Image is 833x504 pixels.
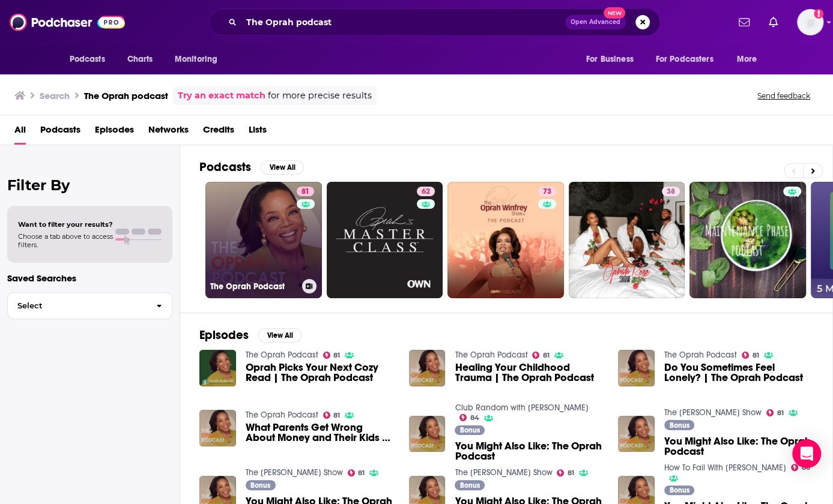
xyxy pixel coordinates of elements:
a: 62 [327,182,443,298]
a: Try an exact match [178,89,265,103]
a: The Oprah Podcast [246,350,318,360]
span: 62 [422,186,430,198]
div: Open Intercom Messenger [792,439,821,468]
h2: Podcasts [199,160,251,175]
span: Bonus [670,487,689,494]
span: All [14,120,26,145]
a: 73 [447,182,564,298]
a: You Might Also Like: The Oprah Podcast [455,441,604,461]
a: The Sarah Fraser Show [246,467,343,478]
a: Networks [148,120,189,145]
img: You Might Also Like: The Oprah Podcast [618,416,655,452]
span: 81 [333,353,340,358]
a: 38 [569,182,685,298]
span: Monitoring [175,51,217,68]
span: 81 [358,470,365,476]
a: The Oprah Podcast [455,350,527,360]
span: New [604,7,625,19]
a: 81 [323,412,341,419]
a: 81 [742,352,759,359]
a: Episodes [95,120,134,145]
a: 38 [662,187,680,196]
a: Club Random with Bill Maher [455,403,588,413]
span: Bonus [460,427,480,434]
a: The Sarah Fraser Show [664,407,762,418]
h3: The Oprah podcast [84,90,168,101]
a: 81 [557,469,574,476]
span: Want to filter your results? [18,220,113,229]
button: open menu [166,48,233,71]
a: You Might Also Like: The Oprah Podcast [664,436,813,457]
a: Healing Your Childhood Trauma | The Oprah Podcast [455,362,604,383]
svg: Add a profile image [814,9,823,19]
a: Lists [249,120,267,145]
span: More [736,51,757,68]
span: Bonus [460,482,480,489]
span: 81 [568,470,574,476]
a: EpisodesView All [199,328,301,343]
h3: Search [40,90,70,101]
a: PodcastsView All [199,160,304,175]
button: Send feedback [754,91,814,101]
h3: The Oprah Podcast [210,281,297,292]
img: Healing Your Childhood Trauma | The Oprah Podcast [409,350,446,386]
button: Select [7,292,172,319]
span: Charts [127,51,153,68]
span: Select [8,302,147,310]
button: open menu [728,48,772,71]
img: You Might Also Like: The Oprah Podcast [409,416,446,452]
a: 81The Oprah Podcast [205,182,322,298]
button: Open AdvancedNew [565,15,626,29]
h2: Episodes [199,328,249,343]
a: What Parents Get Wrong About Money and Their Kids | The Oprah Podcast [246,422,395,443]
a: The Oprah Podcast [246,410,318,420]
a: 81 [766,409,784,416]
span: for more precise results [268,89,372,103]
a: 81 [297,187,314,196]
a: Show notifications dropdown [764,12,783,32]
a: Charts [120,48,160,71]
span: 86 [802,465,810,470]
span: 73 [543,186,551,198]
a: Credits [203,120,234,145]
a: Show notifications dropdown [734,12,754,32]
span: 81 [333,413,340,418]
span: 81 [777,410,784,416]
a: 73 [538,187,556,196]
img: Podchaser - Follow, Share and Rate Podcasts [10,11,125,34]
span: For Business [586,51,634,68]
span: Podcasts [40,120,80,145]
span: Podcasts [70,51,105,68]
span: 84 [470,415,479,421]
img: Oprah Picks Your Next Cozy Read | The Oprah Podcast [199,350,236,386]
span: Choose a tab above to access filters. [18,232,113,249]
a: 81 [323,352,341,359]
a: The Oprah Podcast [664,350,737,360]
span: Open Advanced [571,19,620,25]
a: 81 [348,469,365,476]
h2: Filter By [7,176,172,194]
span: Bonus [250,482,270,489]
a: Oprah Picks Your Next Cozy Read | The Oprah Podcast [246,362,395,383]
button: View All [261,160,304,175]
button: open menu [61,48,121,71]
a: 62 [417,187,435,196]
a: Do You Sometimes Feel Lonely? | The Oprah Podcast [664,362,813,383]
a: Do You Sometimes Feel Lonely? | The Oprah Podcast [618,350,655,386]
span: 81 [753,353,759,358]
p: Saved Searches [7,272,172,284]
a: The Sarah Fraser Show [455,467,552,478]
